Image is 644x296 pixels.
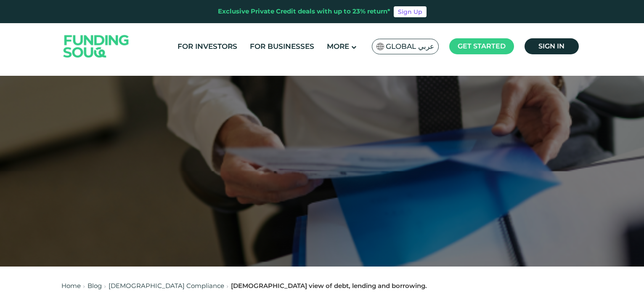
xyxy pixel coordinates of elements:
a: Sign Up [394,6,427,17]
a: For Investors [175,40,239,53]
img: SA Flag [376,43,384,50]
div: Exclusive Private Credit deals with up to 23% return* [218,7,390,16]
a: [DEMOGRAPHIC_DATA] Compliance [109,282,224,290]
a: Home [61,282,81,290]
div: [DEMOGRAPHIC_DATA] view of debt, lending and borrowing. [231,281,427,291]
span: Sign in [538,42,564,50]
span: Global عربي [386,42,434,51]
a: Blog [87,282,102,290]
img: Logo [55,25,138,68]
span: More [327,42,349,51]
a: Sign in [525,38,579,54]
a: For Businesses [248,40,316,53]
span: Get started [458,42,506,50]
